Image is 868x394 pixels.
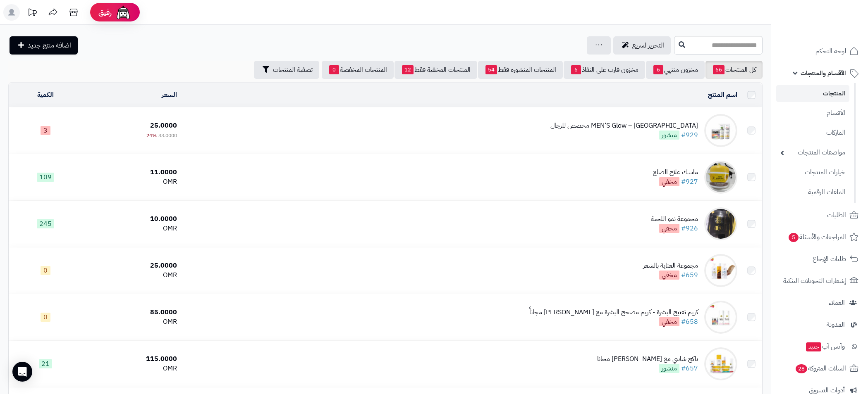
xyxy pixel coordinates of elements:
[22,4,43,23] a: تحديثات المنصة
[86,168,177,177] div: 11.0000
[402,65,414,74] span: 12
[86,261,177,271] div: 25.0000
[653,65,663,74] span: 6
[827,319,845,330] span: المدونة
[827,209,846,221] span: الطلبات
[86,354,177,364] div: 115.0000
[162,90,177,100] a: السعر
[681,223,698,233] a: #926
[681,130,698,140] a: #929
[681,317,698,327] a: #658
[812,21,860,38] img: logo-2.png
[681,270,698,280] a: #659
[681,177,698,187] a: #927
[564,61,645,79] a: مخزون قارب على النفاذ6
[41,313,50,322] span: 0
[776,315,863,335] a: المدونة
[776,205,863,225] a: الطلبات
[704,347,737,380] img: باكج شايني مع كريم نضارة مجانا
[789,233,799,242] span: 5
[704,114,737,147] img: MEN’S Glow – باكج مخصص للرجال
[37,219,54,228] span: 245
[659,271,679,280] span: مخفي
[776,85,849,102] a: المنتجات
[12,362,32,382] div: Open Intercom Messenger
[646,61,705,79] a: مخزون منتهي6
[37,173,54,182] span: 109
[643,261,698,271] div: مجموعة العناية بالشعر
[86,308,177,317] div: 85.0000
[788,231,846,243] span: المراجعات والأسئلة
[813,253,846,265] span: طلبات الإرجاع
[783,275,846,287] span: إشعارات التحويلات البنكية
[485,65,497,74] span: 54
[39,359,52,368] span: 21
[805,341,845,352] span: وآتس آب
[704,254,737,287] img: مجموعة العناية بالشعر
[776,271,863,291] a: إشعارات التحويلات البنكية
[776,183,849,201] a: الملفات الرقمية
[776,358,863,378] a: السلات المتروكة28
[550,121,698,131] div: MEN’S Glow – [GEOGRAPHIC_DATA] مخصص للرجال
[704,207,737,240] img: مجموعة نمو اللحية
[776,41,863,61] a: لوحة التحكم
[659,317,679,326] span: مخفي
[829,297,845,309] span: العملاء
[529,308,698,317] div: كريم تفتيح البشرة - كريم مصحح البشرة مع [PERSON_NAME] مجاناً
[10,36,78,55] a: اضافة منتج جديد
[115,4,132,21] img: ai-face.png
[86,364,177,373] div: OMR
[704,161,737,194] img: ماسك علاج الصلع
[659,131,679,140] span: منشور
[776,164,849,181] a: خيارات المنتجات
[613,36,671,55] a: التحرير لسريع
[86,224,177,233] div: OMR
[806,342,821,351] span: جديد
[597,354,698,364] div: باكج شايني مع [PERSON_NAME] مجانا
[329,65,339,74] span: 0
[776,337,863,356] a: وآتس آبجديد
[158,132,177,139] span: 33.0000
[86,177,177,187] div: OMR
[659,364,679,373] span: منشور
[322,61,394,79] a: المنتجات المخفضة0
[776,104,849,122] a: الأقسام
[28,40,71,50] span: اضافة منتج جديد
[776,227,863,247] a: المراجعات والأسئلة5
[653,168,698,177] div: ماسك علاج الصلع
[708,90,737,100] a: اسم المنتج
[776,293,863,313] a: العملاء
[659,177,679,186] span: مخفي
[86,317,177,327] div: OMR
[37,90,54,100] a: الكمية
[704,301,737,334] img: كريم تفتيح البشرة - كريم مصحح البشرة مع ريتنول مجاناً
[273,65,313,75] span: تصفية المنتجات
[795,363,846,374] span: السلات المتروكة
[801,67,846,79] span: الأقسام والمنتجات
[41,126,50,135] span: 3
[659,224,679,233] span: مخفي
[41,266,50,275] span: 0
[681,363,698,373] a: #657
[146,132,157,139] span: 24%
[478,61,563,79] a: المنتجات المنشورة فقط54
[86,271,177,280] div: OMR
[713,65,725,74] span: 66
[395,61,477,79] a: المنتجات المخفية فقط12
[705,61,763,79] a: كل المنتجات66
[776,144,849,161] a: مواصفات المنتجات
[776,124,849,142] a: الماركات
[86,214,177,224] div: 10.0000
[651,214,698,224] div: مجموعة نمو اللحية
[571,65,581,74] span: 6
[776,249,863,269] a: طلبات الإرجاع
[98,7,112,17] span: رفيق
[815,45,846,57] span: لوحة التحكم
[150,121,177,131] span: 25.0000
[796,364,807,373] span: 28
[632,40,664,50] span: التحرير لسريع
[254,61,319,79] button: تصفية المنتجات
